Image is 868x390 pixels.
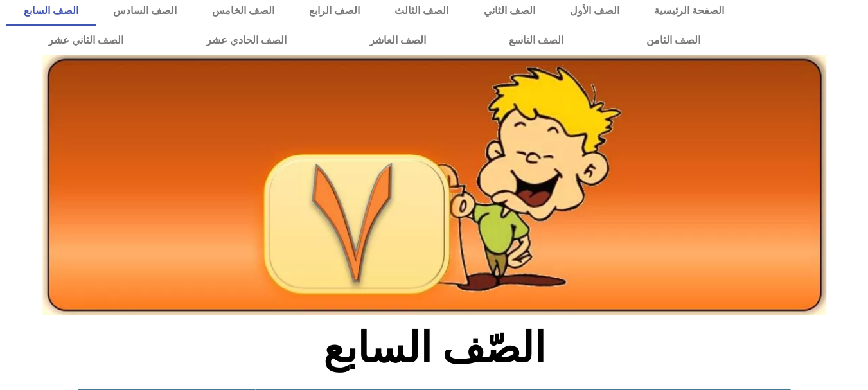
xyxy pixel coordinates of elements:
a: الصف الحادي عشر [164,26,328,55]
a: الصف العاشر [328,26,467,55]
a: الصف الثاني عشر [6,26,164,55]
h2: الصّف السابع [222,323,646,373]
a: الصف الثامن [605,26,741,55]
a: الصف التاسع [467,26,605,55]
